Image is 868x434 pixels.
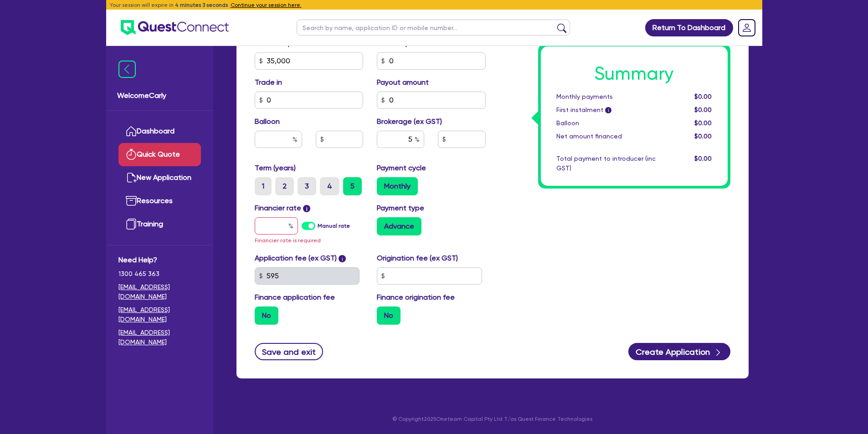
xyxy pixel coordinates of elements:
input: Search by name, application ID or mobile number... [297,20,570,36]
label: Balloon [255,116,280,127]
label: Advance [377,217,421,235]
button: Create Application [628,343,730,360]
a: [EMAIL_ADDRESS][DOMAIN_NAME] [118,305,201,324]
button: Continue your session here. [231,1,302,9]
span: $0.00 [694,93,712,100]
label: Finance application fee [255,292,335,303]
label: Application fee (ex GST) [255,253,337,264]
span: Welcome Carly [117,90,202,101]
span: 1300 465 363 [118,269,201,279]
label: Manual rate [318,222,350,230]
a: Dashboard [118,120,201,143]
div: Monthly payments [550,92,663,102]
div: Net amount financed [550,132,663,141]
span: 4 minutes 3 seconds [175,2,228,8]
label: 1 [255,177,272,195]
a: Quick Quote [118,143,201,166]
a: Resources [118,189,201,213]
label: 4 [320,177,339,195]
button: Save and exit [255,343,324,360]
span: $0.00 [694,155,712,162]
img: icon-menu-close [118,61,136,78]
p: © Copyright 2025 Oneteam Capital Pty Ltd T/as Quest Finance Technologies [230,415,755,423]
label: 3 [298,177,316,195]
label: No [377,306,401,325]
label: 5 [343,177,362,195]
img: quick-quote [126,149,137,160]
a: Training [118,213,201,236]
span: $0.00 [694,119,712,127]
a: [EMAIL_ADDRESS][DOMAIN_NAME] [118,282,201,301]
a: [EMAIL_ADDRESS][DOMAIN_NAME] [118,328,201,347]
img: new-application [126,172,137,183]
a: New Application [118,166,201,189]
label: Monthly [377,177,418,195]
label: 2 [275,177,294,195]
div: First instalment [550,105,663,115]
a: Return To Dashboard [645,19,733,36]
img: resources [126,195,137,206]
div: Total payment to introducer (inc GST) [550,154,663,173]
label: Financier rate [255,203,311,214]
label: Finance origination fee [377,292,455,303]
span: $0.00 [694,106,712,113]
a: Dropdown toggle [735,16,759,40]
span: Financier rate is required [255,237,321,244]
label: No [255,306,278,325]
span: Need Help? [118,255,201,266]
label: Term (years) [255,163,296,174]
label: Payment type [377,203,424,214]
span: i [303,205,310,212]
span: $0.00 [694,133,712,140]
h1: Summary [556,63,712,85]
span: i [339,255,346,262]
label: Trade in [255,77,282,88]
div: Balloon [550,118,663,128]
label: Brokerage (ex GST) [377,116,442,127]
label: Origination fee (ex GST) [377,253,458,264]
img: training [126,219,137,230]
img: quest-connect-logo-blue [121,20,229,35]
label: Payout amount [377,77,429,88]
label: Payment cycle [377,163,426,174]
span: i [605,107,611,114]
